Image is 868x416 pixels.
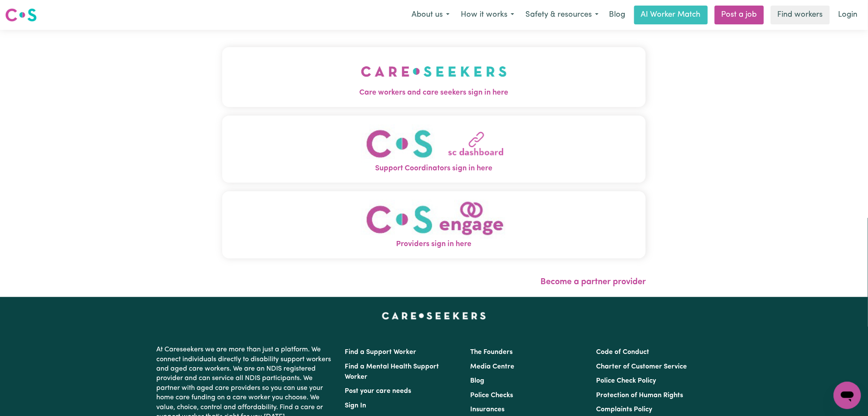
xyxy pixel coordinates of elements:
a: Media Centre [471,363,515,370]
a: Careseekers logo [5,5,37,25]
span: Providers sign in here [222,239,646,250]
button: Safety & resources [520,6,604,24]
a: Login [833,6,863,24]
a: AI Worker Match [634,6,708,24]
a: Post a job [715,6,764,24]
a: The Founders [471,349,513,356]
a: Find a Mental Health Support Worker [345,363,439,380]
a: Find a Support Worker [345,349,417,356]
a: Find workers [771,6,830,24]
span: Support Coordinators sign in here [222,163,646,174]
button: About us [406,6,455,24]
a: Become a partner provider [540,278,646,286]
a: Charter of Customer Service [596,363,687,370]
a: Blog [471,377,485,384]
a: Police Check Policy [596,377,656,384]
button: Support Coordinators sign in here [222,116,646,183]
a: Protection of Human Rights [596,392,683,399]
iframe: Button to launch messaging window [834,382,861,409]
a: Police Checks [471,392,513,399]
a: Sign In [345,402,367,409]
a: Careseekers home page [382,312,486,319]
img: Careseekers logo [5,7,37,23]
button: How it works [455,6,520,24]
a: Blog [604,6,631,24]
span: Care workers and care seekers sign in here [222,87,646,98]
a: Post your care needs [345,388,412,395]
a: Insurances [471,406,505,413]
button: Providers sign in here [222,191,646,259]
button: Care workers and care seekers sign in here [222,47,646,107]
a: Code of Conduct [596,349,649,356]
a: Complaints Policy [596,406,652,413]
